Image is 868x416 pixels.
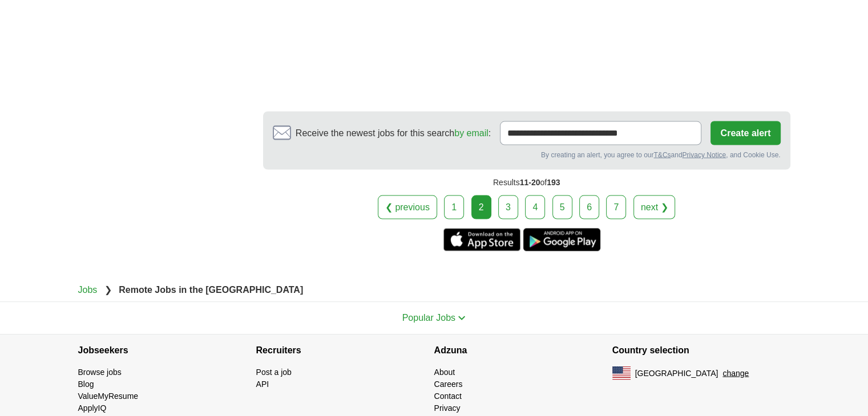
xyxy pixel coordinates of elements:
img: US flag [612,366,631,380]
a: Privacy Notice [682,151,726,159]
a: Careers [434,380,463,389]
a: ValueMyResume [78,391,139,401]
a: 6 [579,195,599,219]
a: About [434,368,455,377]
a: next ❯ [633,195,676,219]
div: Results of [263,170,790,195]
a: Privacy [434,403,461,413]
a: Blog [78,380,94,389]
a: Post a job [256,368,292,377]
a: API [256,380,269,389]
div: 2 [471,195,491,219]
button: change [722,368,749,380]
span: ❯ [104,285,112,295]
a: Jobs [78,285,98,295]
strong: Remote Jobs in the [GEOGRAPHIC_DATA] [119,285,303,295]
span: 11-20 [520,178,540,187]
a: by email [454,128,488,138]
button: Create alert [710,121,780,145]
a: Browse jobs [78,368,122,377]
a: ApplyIQ [78,403,107,413]
a: 4 [525,195,545,219]
h4: Country selection [612,335,790,366]
a: 3 [498,195,518,219]
a: 1 [444,195,464,219]
div: By creating an alert, you agree to our and , and Cookie Use. [273,150,781,160]
a: 7 [606,195,626,219]
a: ❮ previous [378,195,437,219]
a: T&Cs [653,151,671,159]
a: Contact [434,391,462,401]
span: 193 [547,178,560,187]
a: 5 [552,195,572,219]
span: [GEOGRAPHIC_DATA] [635,368,718,380]
span: Receive the newest jobs for this search : [296,127,491,140]
span: Popular Jobs [402,313,455,323]
a: Get the iPhone app [443,229,520,251]
a: Get the Android app [523,229,600,251]
img: toggle icon [458,316,466,321]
